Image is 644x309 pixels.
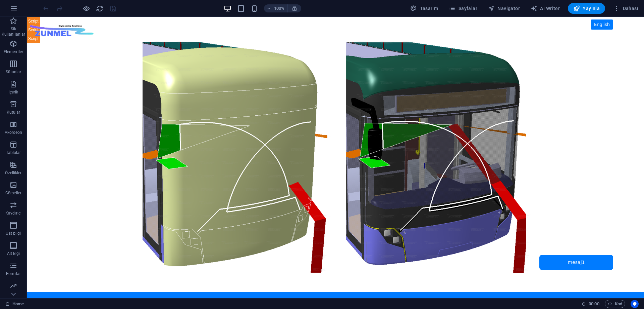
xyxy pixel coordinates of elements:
p: Üst bilgi [6,231,21,236]
button: Usercentrics [631,300,639,308]
span: 00 00 [589,300,599,308]
a: Seçimi iptal etmek için tıkla. Sayfaları açmak için çift tıkla [5,300,24,308]
span: Yayınla [573,5,600,12]
p: Alt Bigi [7,251,20,256]
button: Yayınla [568,3,605,14]
p: Özellikler [5,170,21,176]
span: AI Writer [531,5,560,12]
p: Sütunlar [6,69,21,75]
div: Tasarım (Ctrl+Alt+Y) [408,3,441,14]
button: AI Writer [528,3,562,14]
span: Navigatör [488,5,520,12]
p: Elementler [4,49,23,54]
button: Sayfalar [446,3,480,14]
span: Tasarım [410,5,438,12]
i: Sayfayı yeniden yükleyin [96,5,104,12]
p: Akordeon [5,130,22,135]
p: Kaydırıcı [5,210,21,216]
p: Görseller [5,190,21,196]
button: 100% [264,4,288,12]
span: Dahası [613,5,638,12]
button: Kod [605,300,625,308]
button: Tasarım [408,3,441,14]
i: Yeniden boyutlandırmada yakınlaştırma düzeyini seçilen cihaza uyacak şekilde otomatik olarak ayarla. [291,5,298,11]
span: : [593,301,594,306]
button: reload [96,4,104,12]
p: İçerik [8,89,18,95]
p: Tablolar [6,150,21,155]
button: Navigatör [485,3,523,14]
h6: 100% [274,4,285,12]
span: Sayfalar [449,5,477,12]
p: Kutular [7,110,20,115]
button: Dahası [610,3,641,14]
span: Kod [608,300,622,308]
p: Formlar [6,271,21,276]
